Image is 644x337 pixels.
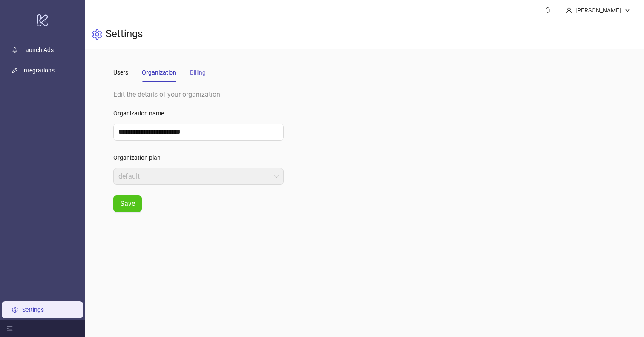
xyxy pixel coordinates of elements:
[190,68,206,77] div: Billing
[113,151,166,164] label: Organization plan
[118,168,279,184] span: default
[545,7,551,13] span: bell
[7,325,13,331] span: menu-fold
[142,68,176,77] div: Organization
[106,27,143,42] h3: Settings
[120,200,135,207] span: Save
[572,6,624,15] div: [PERSON_NAME]
[113,89,615,100] div: Edit the details of your organization
[113,124,284,141] input: Organization name
[22,46,54,53] a: Launch Ads
[92,29,102,40] span: setting
[22,67,55,74] a: Integrations
[566,7,572,13] span: user
[113,195,142,212] button: Save
[624,7,630,13] span: down
[113,68,128,77] div: Users
[113,107,170,120] label: Organization name
[22,306,44,313] a: Settings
